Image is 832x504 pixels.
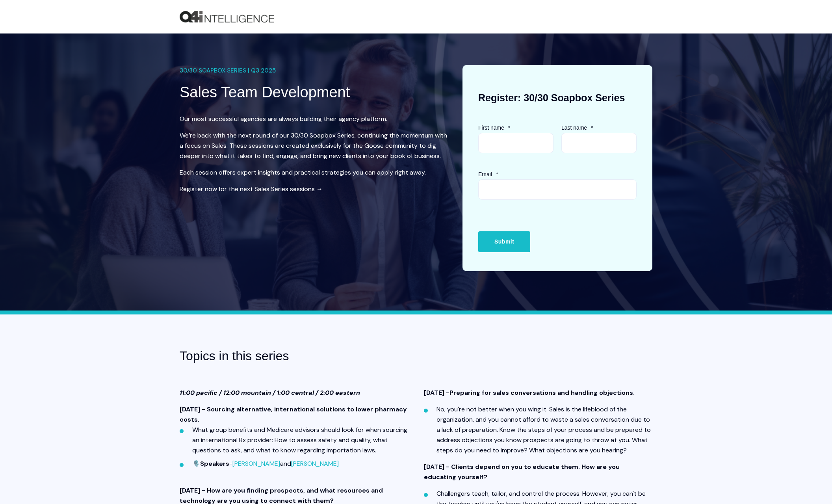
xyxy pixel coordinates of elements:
[180,65,276,76] span: 30/30 SOAPBOX SERIES | Q3 2025
[180,11,274,23] img: Q4intelligence, LLC logo
[424,389,449,397] strong: [DATE] -
[180,114,450,124] p: Our most successful agencies are always building their agency platform.
[180,184,450,194] p: Register now for the next Sales Series sessions →
[478,125,504,131] span: First name
[424,463,620,481] strong: [DATE] - Clients depend on you to educate them. How are you educating yourself?
[478,231,530,252] input: Submit
[180,346,444,366] h3: Topics in this series
[180,11,274,23] a: Back to Home
[192,425,408,456] li: What group benefits and Medicare advisors should look for when sourcing an international Rx provi...
[180,405,407,424] strong: [DATE] - Sourcing alternative, international solutions to lower pharmacy costs.
[436,404,652,456] li: No, you're not better when you wing it. Sales is the lifeblood of the organization, and you canno...
[200,459,229,468] strong: Speakers
[192,459,408,469] li: 🎙️ - and
[180,389,360,397] strong: 11:00 pacific / 12:00 mountain / 1:00 central / 2:00 eastern
[180,82,444,102] h1: Sales Team Development
[180,167,450,178] p: Each session offers expert insights and practical strategies you can apply right away.
[561,125,587,131] span: Last name
[449,389,635,397] span: Preparing for sales conversations and handling objections.
[180,130,450,161] p: We’re back with the next round of our 30/30 Soapbox Series, continuing the momentum with a focus ...
[291,459,339,468] a: [PERSON_NAME]
[232,459,280,468] a: [PERSON_NAME]
[478,171,492,177] span: Email
[478,81,637,115] h3: Register: 30/30 Soapbox Series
